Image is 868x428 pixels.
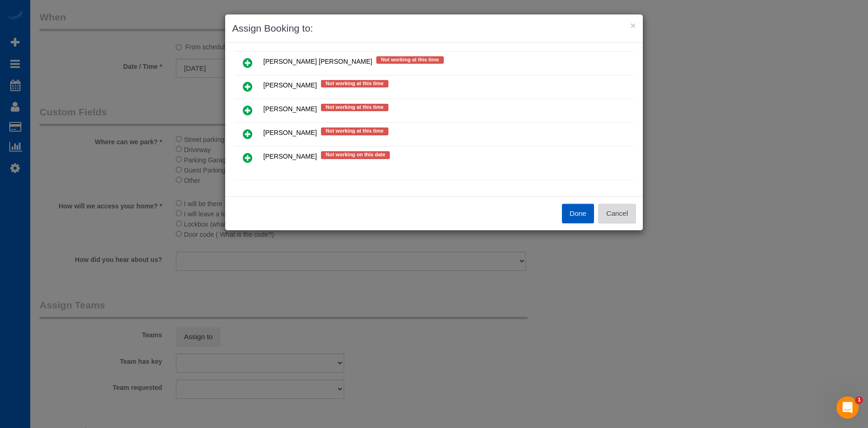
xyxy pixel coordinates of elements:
[598,204,636,223] button: Cancel
[263,105,317,113] span: [PERSON_NAME]
[321,151,390,159] span: Not working on this date
[232,21,636,35] h3: Assign Booking to:
[263,153,317,160] span: [PERSON_NAME]
[855,396,863,404] span: 1
[376,56,444,64] span: Not working at this time
[836,396,859,419] iframe: Intercom live chat
[263,129,317,137] span: [PERSON_NAME]
[630,20,636,30] button: ×
[263,58,372,65] span: [PERSON_NAME] [PERSON_NAME]
[263,81,317,89] span: [PERSON_NAME]
[321,127,388,135] span: Not working at this time
[562,204,594,223] button: Done
[321,80,388,87] span: Not working at this time
[321,104,388,111] span: Not working at this time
